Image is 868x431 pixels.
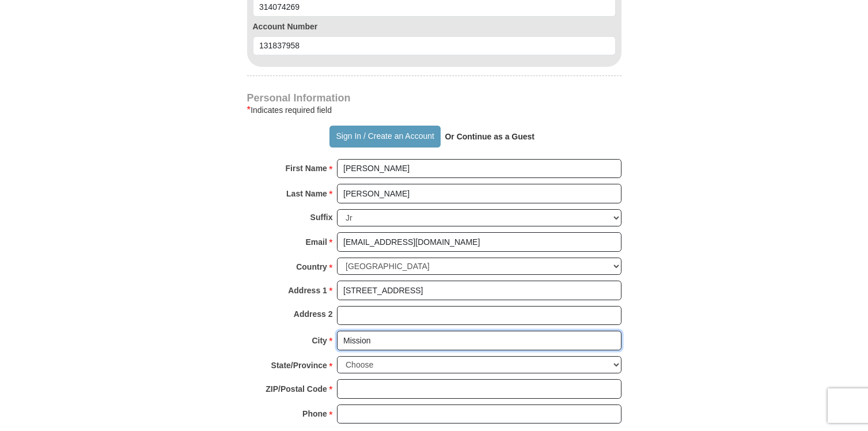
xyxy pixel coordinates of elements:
strong: ZIP/Postal Code [266,381,327,397]
strong: Address 2 [294,306,333,322]
strong: Last Name [286,186,327,202]
button: Sign In / Create an Account [329,126,441,148]
strong: Country [296,259,327,275]
h4: Personal Information [247,93,621,103]
strong: City [312,332,327,349]
strong: First Name [286,160,327,176]
strong: Phone [302,406,327,422]
label: Account Number [253,21,616,32]
strong: Address 1 [288,282,327,298]
strong: Or Continue as a Guest [445,132,535,141]
strong: State/Province [271,357,327,373]
strong: Suffix [310,209,333,225]
div: Indicates required field [247,103,621,117]
strong: Email [306,234,327,250]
